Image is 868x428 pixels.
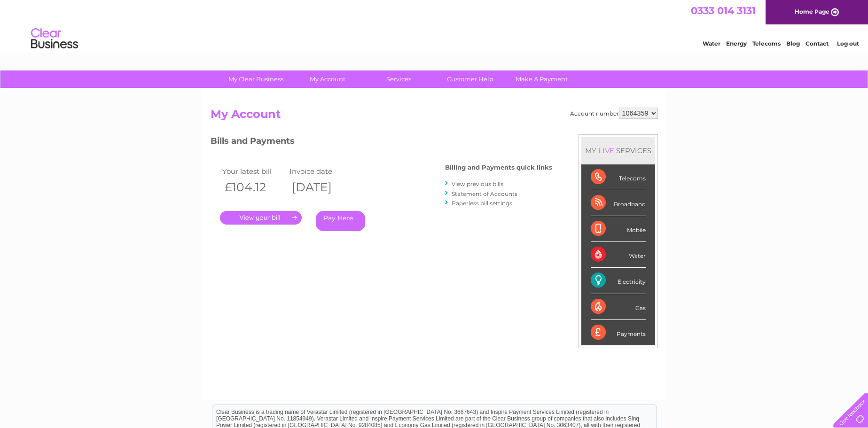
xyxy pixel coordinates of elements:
[726,40,747,47] a: Energy
[591,268,646,294] div: Electricity
[591,242,646,268] div: Water
[211,134,552,151] h3: Bills and Payments
[445,164,552,171] h4: Billing and Payments quick links
[503,70,580,88] a: Make A Payment
[591,320,646,345] div: Payments
[452,190,517,197] a: Statement of Accounts
[786,40,800,47] a: Blog
[805,40,829,47] a: Contact
[596,146,616,155] div: LIVE
[31,24,78,53] img: logo.png
[431,70,509,88] a: Customer Help
[220,178,288,197] th: £104.12
[752,40,781,47] a: Telecoms
[581,137,655,164] div: MY SERVICES
[452,180,503,187] a: View previous bills
[591,216,646,242] div: Mobile
[316,211,365,231] a: Pay Here
[703,40,720,47] a: Water
[452,200,512,207] a: Paperless bill settings
[212,5,657,46] div: Clear Business is a trading name of Verastar Limited (registered in [GEOGRAPHIC_DATA] No. 3667643...
[837,40,859,47] a: Log out
[220,211,302,225] a: .
[570,108,658,119] div: Account number
[217,70,295,88] a: My Clear Business
[591,294,646,320] div: Gas
[591,164,646,190] div: Telecoms
[287,178,355,197] th: [DATE]
[691,5,756,16] a: 0333 014 3131
[211,108,658,125] h2: My Account
[220,165,288,178] td: Your latest bill
[360,70,438,88] a: Services
[287,165,355,178] td: Invoice date
[591,190,646,216] div: Broadband
[289,70,366,88] a: My Account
